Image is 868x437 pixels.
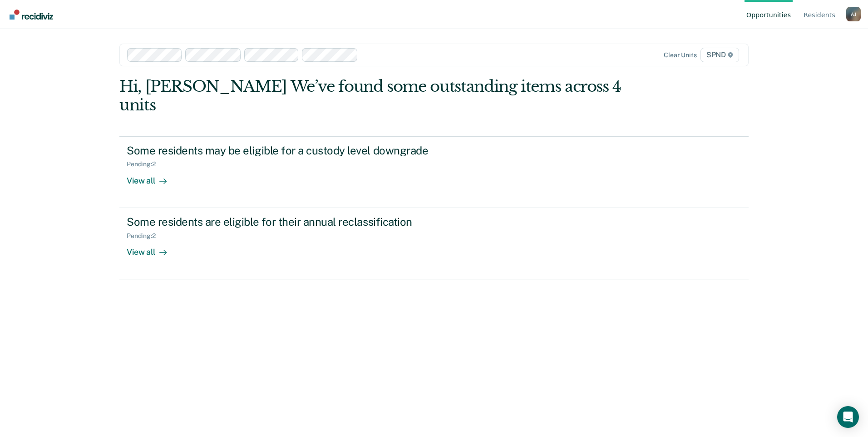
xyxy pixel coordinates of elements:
[119,136,749,208] a: Some residents may be eligible for a custody level downgradePending:2View all
[127,215,445,228] div: Some residents are eligible for their annual reclassification
[846,7,861,21] button: Profile dropdown button
[700,48,739,62] span: SPND
[846,7,861,21] div: A J
[119,208,749,279] a: Some residents are eligible for their annual reclassificationPending:2View all
[119,77,623,114] div: Hi, [PERSON_NAME] We’ve found some outstanding items across 4 units
[127,144,445,157] div: Some residents may be eligible for a custody level downgrade
[837,406,859,428] div: Open Intercom Messenger
[127,160,163,168] div: Pending : 2
[127,168,178,186] div: View all
[10,10,53,20] img: Recidiviz
[664,51,697,59] div: Clear units
[127,232,163,240] div: Pending : 2
[127,239,178,257] div: View all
